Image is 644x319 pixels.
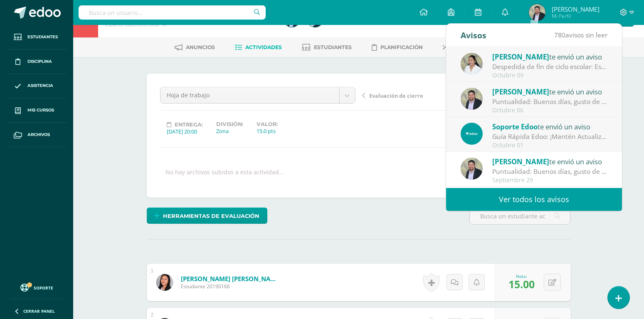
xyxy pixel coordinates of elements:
[461,123,483,145] img: 544892825c0ef607e0100ea1c1606ec1.png
[380,44,423,50] span: Planificación
[554,30,565,40] span: 780
[461,158,483,180] img: 5ed0d128a439bd4570f3d4c999556309.png
[27,82,53,89] span: Asistencia
[79,5,266,20] input: Busca un usuario...
[492,177,608,184] div: Septiembre 29
[492,52,549,62] span: [PERSON_NAME]
[7,98,67,123] a: Mis cursos
[186,44,215,50] span: Anuncios
[23,308,55,314] span: Cerrar panel
[446,188,622,211] a: Ver todos los avisos
[7,49,67,74] a: Disciplina
[461,53,483,75] img: 542a7e4dd4079197f142a77c7ead0207.png
[7,123,67,147] a: Archivos
[34,285,53,291] span: Soporte
[492,51,608,62] div: te envió un aviso
[302,41,352,54] a: Estudiantes
[7,25,67,49] a: Estudiantes
[552,5,600,13] span: [PERSON_NAME]
[147,208,267,224] a: Herramientas de evaluación
[554,30,607,40] span: avisos sin leer
[369,92,423,99] span: Evaluación de cierre
[508,277,535,291] span: 15.00
[160,87,355,103] a: Hoja de trabajo
[27,58,52,65] span: Disciplina
[492,121,608,132] div: te envió un aviso
[314,44,352,50] span: Estudiantes
[492,132,608,141] div: Guía Rápida Edoo: ¡Mantén Actualizada tu Información de Perfil!: En Edoo, es importante mantener ...
[181,283,281,290] span: Estudiante 20190166
[492,86,608,97] div: te envió un aviso
[492,62,608,72] div: Despedida de fin de ciclo escolar: Estimados padres de familia. Reciban bendiciones de nuestro Se...
[461,88,483,110] img: 5ed0d128a439bd4570f3d4c999556309.png
[492,122,538,131] span: Soporte Edoo
[27,131,50,138] span: Archivos
[492,142,608,149] div: Octubre 01
[492,156,608,167] div: te envió un aviso
[175,121,203,128] span: Entrega:
[492,157,549,166] span: [PERSON_NAME]
[27,107,54,114] span: Mis cursos
[257,121,278,127] label: Valor:
[492,72,608,79] div: Octubre 09
[216,127,243,135] div: Zona
[470,208,570,224] input: Busca un estudiante aquí...
[492,167,608,176] div: Puntualidad: Buenos días, gusto de saludarles. El motivo del presente aviso es para informar que ...
[492,87,549,96] span: [PERSON_NAME]
[175,41,215,54] a: Anuncios
[167,128,203,135] div: [DATE] 20:00
[165,168,284,184] div: No hay archivos subidos a esta actividad...
[27,34,58,40] span: Estudiantes
[167,87,333,103] span: Hoja de trabajo
[372,41,423,54] a: Planificación
[7,74,67,99] a: Asistencia
[10,282,63,293] a: Soporte
[529,4,545,21] img: 862ebec09c65d52a2154c0d9c114d5f0.png
[235,41,282,54] a: Actividades
[492,97,608,106] div: Puntualidad: Buenos días, gusto de saludarles. El motivo del presente aviso es para informar que ...
[216,121,243,127] label: División:
[492,107,608,114] div: Octubre 06
[461,24,486,47] div: Avisos
[257,127,278,135] div: 15.0 pts
[156,274,173,291] img: 3b8c09b56ccece02b1d2c9a3ab53567b.png
[362,91,460,99] a: Evaluación de cierre
[181,274,281,283] a: [PERSON_NAME] [PERSON_NAME]
[163,208,259,224] span: Herramientas de evaluación
[552,12,600,20] span: Mi Perfil
[443,41,490,54] a: Dosificación
[245,44,282,50] span: Actividades
[508,273,535,279] div: Nota:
